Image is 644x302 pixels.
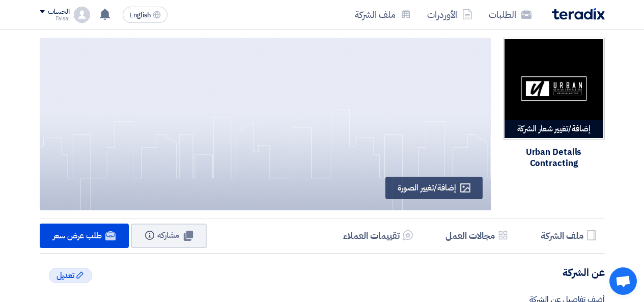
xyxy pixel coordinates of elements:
span: مشاركه [157,229,179,241]
div: الحساب [48,8,70,16]
img: Teradix logo [552,8,605,20]
a: طلب عرض سعر [40,224,129,248]
span: إضافة/تغيير الصورة [398,182,456,194]
h4: عن الشركة [40,266,605,279]
div: Faisal [40,16,70,21]
a: Open chat [609,267,637,295]
img: profile_test.png [74,7,90,23]
a: الأوردرات [419,3,481,26]
h5: ملف الشركة [541,230,583,241]
span: English [129,12,151,19]
span: تعديل [57,269,75,282]
button: English [123,7,167,23]
div: إضافة/تغيير شعار الشركة [505,120,603,138]
h5: تقييمات العملاء [343,230,400,241]
div: Urban Details Contracting [503,147,605,169]
span: طلب عرض سعر [53,230,102,242]
button: مشاركه [131,224,207,248]
a: ملف الشركة [347,3,419,26]
a: الطلبات [481,3,540,26]
h5: مجالات العمل [445,230,495,241]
